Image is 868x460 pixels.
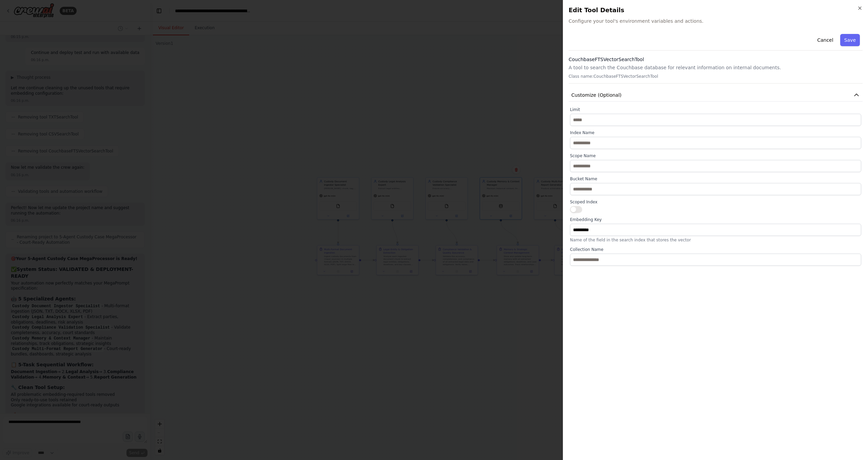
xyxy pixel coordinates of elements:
[569,89,863,102] button: Customize (Optional)
[570,237,861,243] p: Name of the field in the search index that stores the vector
[569,56,863,63] h3: CouchbaseFTSVectorSearchTool
[840,34,860,46] button: Save
[569,64,863,71] p: A tool to search the Couchbase database for relevant information on internal documents.
[570,199,861,205] label: Scoped Index
[570,107,861,112] label: Limit
[570,176,861,182] label: Bucket Name
[569,74,863,79] p: Class name: CouchbaseFTSVectorSearchTool
[571,92,622,98] span: Customize (Optional)
[569,5,863,15] h2: Edit Tool Details
[813,34,837,46] button: Cancel
[570,247,861,252] label: Collection Name
[570,153,861,159] label: Scope Name
[569,18,863,24] span: Configure your tool's environment variables and actions.
[570,130,861,135] label: Index Name
[570,217,861,222] label: Embedding Key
